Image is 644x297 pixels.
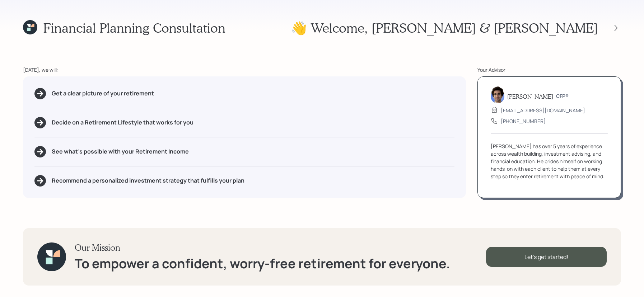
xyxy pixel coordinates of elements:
img: harrison-schaefer-headshot-2.png [491,86,504,103]
h1: Financial Planning Consultation [43,20,225,36]
h6: CFP® [556,93,569,99]
h3: Our Mission [75,242,450,253]
div: Your Advisor [477,66,621,74]
h5: Decide on a Retirement Lifestyle that works for you [52,119,193,126]
h1: 👋 Welcome , [PERSON_NAME] & [PERSON_NAME] [291,20,598,36]
h5: Get a clear picture of your retirement [52,90,154,97]
h1: To empower a confident, worry-free retirement for everyone. [75,256,450,271]
div: [PHONE_NUMBER] [501,117,546,125]
div: [EMAIL_ADDRESS][DOMAIN_NAME] [501,107,585,114]
h5: See what's possible with your Retirement Income [52,148,189,155]
div: Let's get started! [486,247,607,267]
div: [DATE], we will: [23,66,466,74]
div: [PERSON_NAME] has over 5 years of experience across wealth building, investment advising, and fin... [491,142,608,180]
h5: [PERSON_NAME] [507,93,553,100]
h5: Recommend a personalized investment strategy that fulfills your plan [52,177,244,184]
